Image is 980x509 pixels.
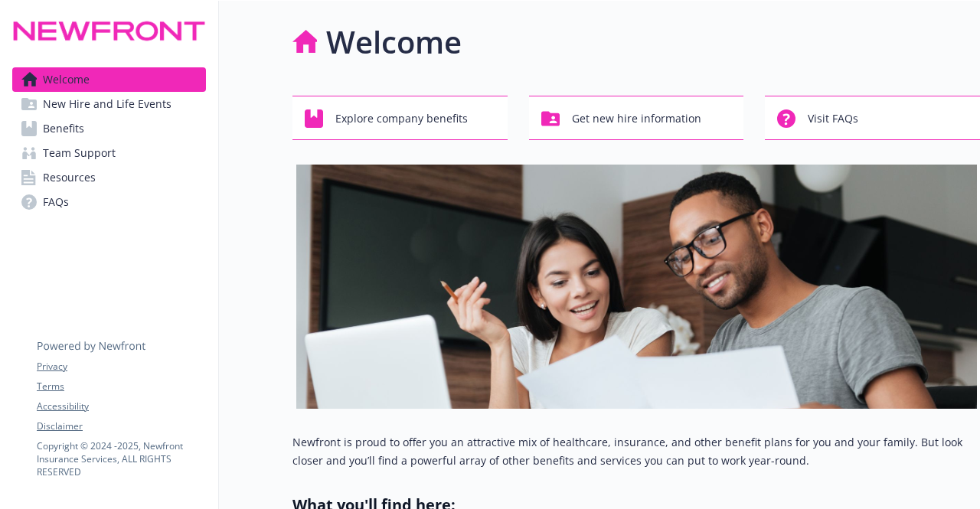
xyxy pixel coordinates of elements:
button: Visit FAQs [765,96,980,140]
span: Explore company benefits [335,104,468,133]
img: overview page banner [296,165,977,409]
span: Visit FAQs [808,104,858,133]
span: Team Support [43,141,116,165]
span: Resources [43,165,96,190]
a: New Hire and Life Events [12,92,206,116]
span: Benefits [43,116,84,141]
button: Explore company benefits [292,96,508,140]
p: Newfront is proud to offer you an attractive mix of healthcare, insurance, and other benefit plan... [292,433,980,470]
a: Disclaimer [37,419,205,433]
a: Accessibility [37,400,205,413]
a: Resources [12,165,206,190]
span: New Hire and Life Events [43,92,171,116]
a: Welcome [12,67,206,92]
span: Welcome [43,67,90,92]
a: Privacy [37,360,205,374]
p: Copyright © 2024 - 2025 , Newfront Insurance Services, ALL RIGHTS RESERVED [37,439,205,478]
span: FAQs [43,190,69,214]
h1: Welcome [326,19,462,65]
button: Get new hire information [529,96,744,140]
a: Benefits [12,116,206,141]
a: FAQs [12,190,206,214]
a: Terms [37,380,205,393]
span: Get new hire information [572,104,701,133]
a: Team Support [12,141,206,165]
